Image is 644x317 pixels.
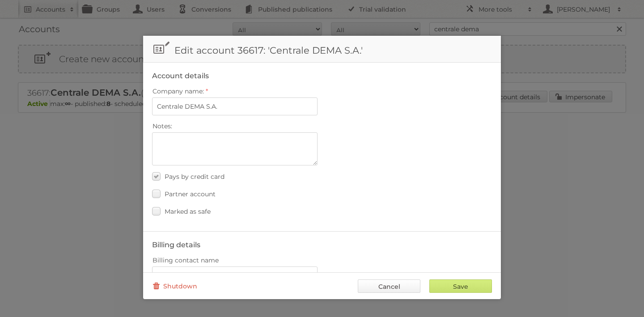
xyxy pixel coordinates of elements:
a: Shutdown [152,279,197,293]
a: Cancel [358,279,420,293]
span: Pays by credit card [165,173,225,181]
legend: Account details [152,72,209,80]
span: Marked as safe [165,207,211,216]
span: Company name: [153,87,204,95]
input: Save [429,279,492,293]
span: Notes: [153,122,172,130]
span: Partner account [165,190,216,198]
span: Billing contact name [153,256,219,264]
legend: Billing details [152,241,200,249]
h1: Edit account 36617: 'Centrale DEMA S.A.' [143,36,501,63]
